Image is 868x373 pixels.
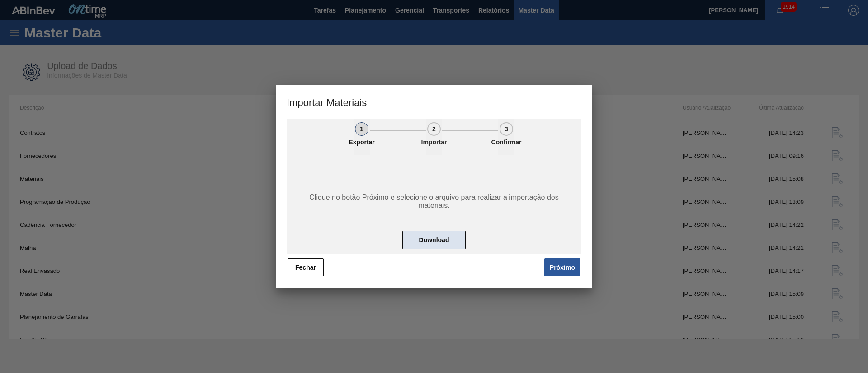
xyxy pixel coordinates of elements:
span: Clique no botão Próximo e selecione o arquivo para realizar a importação dos materiais. [297,193,571,210]
p: Importar [411,138,457,146]
div: 2 [427,122,441,136]
button: Fechar [288,258,324,276]
div: 3 [500,122,513,136]
button: 3Confirmar [498,119,514,155]
div: 1 [355,122,368,136]
button: 2Importar [426,119,442,155]
button: 1Exportar [354,119,370,155]
p: Confirmar [484,138,529,146]
p: Exportar [339,138,384,146]
button: Próximo [544,258,580,276]
h3: Importar Materiais [276,85,592,119]
button: Download [402,231,466,249]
